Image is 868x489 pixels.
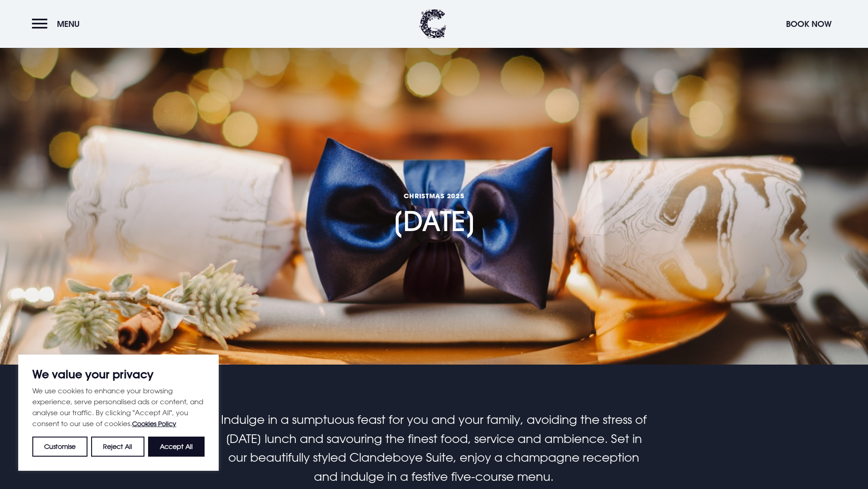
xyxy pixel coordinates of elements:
[392,132,476,238] h1: [DATE]
[132,420,176,427] a: Cookies Policy
[32,385,205,429] p: We use cookies to enhance your browsing experience, serve personalised ads or content, and analys...
[392,191,476,200] span: CHRISTMAS 2025
[18,355,219,471] div: We value your privacy
[217,410,651,486] p: Indulge in a sumptuous feast for you and your family, avoiding the stress of [DATE] lunch and sav...
[32,437,87,457] button: Customise
[32,14,84,34] button: Menu
[148,437,205,457] button: Accept All
[419,9,447,39] img: Clandeboye Lodge
[57,19,80,29] span: Menu
[781,14,836,34] button: Book Now
[32,369,205,380] p: We value your privacy
[91,437,144,457] button: Reject All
